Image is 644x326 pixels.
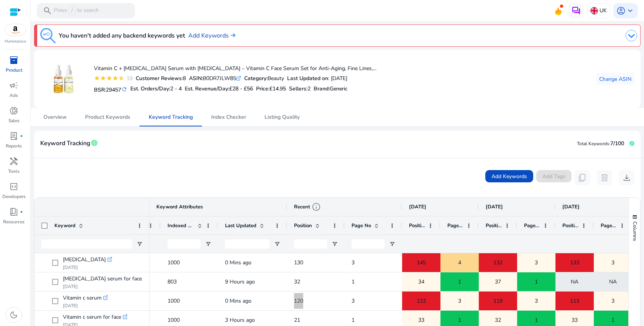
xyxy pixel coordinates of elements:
[352,297,355,305] span: 3
[622,173,631,182] span: download
[244,75,268,82] b: Category:
[168,297,180,305] span: 1000
[611,293,614,309] span: 3
[229,33,235,38] img: arrow-right.svg
[9,81,18,90] span: campaign
[264,115,300,120] span: Listing Quality
[63,254,106,265] span: [MEDICAL_DATA]
[211,115,246,120] span: Index Checker
[168,259,180,266] span: 1000
[409,203,426,210] span: [DATE]
[49,65,78,93] img: 41iE8mqOFnL._AC_US40_.jpg
[562,222,578,229] span: Position
[225,259,251,266] span: 0 Mins ago
[168,316,180,324] span: 1000
[225,222,256,229] span: Last Updated
[149,115,193,120] span: Keyword Tracking
[611,255,614,270] span: 3
[63,274,142,284] span: [MEDICAL_DATA] serum for face
[94,85,127,93] h5: BSR:
[626,6,635,15] span: keyboard_arrow_down
[287,75,328,82] b: Last Updated on
[352,316,355,324] span: 1
[626,30,637,41] img: dropdown-arrow.svg
[156,203,203,210] span: Keyword Attributes
[418,274,424,290] span: 34
[63,303,108,309] p: [DATE]
[330,85,348,92] span: Generic
[535,255,538,270] span: 3
[20,210,23,213] span: fiber_manual_record
[486,203,503,210] span: [DATE]
[269,85,286,92] span: £14.95
[112,75,118,81] mat-icon: star
[85,115,130,120] span: Product Keywords
[314,86,348,92] h5: :
[9,157,18,166] span: handyman
[225,316,255,324] span: 3 Hours ago
[43,6,52,15] span: search
[94,75,100,81] mat-icon: star
[287,74,347,82] div: : [DATE]
[294,316,300,324] span: 21
[5,24,26,36] img: amazon.svg
[389,241,395,247] button: Open Filter Menu
[90,139,98,147] span: info
[6,67,22,74] p: Product
[294,278,300,285] span: 32
[610,140,624,147] span: 7/100
[599,75,631,83] span: Change ASIN
[601,222,617,229] span: Page No
[562,203,580,210] span: [DATE]
[43,115,67,120] span: Overview
[495,274,501,290] span: 37
[609,274,617,290] span: NA
[524,222,540,229] span: Page No
[3,218,25,225] p: Resources
[616,6,626,15] span: account_circle
[447,222,463,229] span: Page No
[274,241,280,247] button: Open Filter Menu
[294,222,312,229] span: Position
[106,75,112,81] mat-icon: star
[189,74,241,82] div: B0DR7JLW85
[170,85,182,92] span: 2 - 4
[352,259,355,266] span: 3
[289,86,310,92] h5: Sellers:
[294,259,303,266] span: 130
[40,137,90,150] span: Keyword Tracking
[619,170,634,185] button: download
[596,73,634,85] button: Change ASIN
[294,202,321,211] div: Recent
[225,239,269,249] input: Last Updated Filter Input
[106,86,121,93] span: 29457
[590,7,598,15] img: uk.svg
[352,239,384,249] input: Page No Filter Input
[458,274,461,290] span: 1
[294,297,303,305] span: 120
[570,255,579,270] span: 133
[9,207,18,216] span: book_4
[5,39,26,44] p: Marketplace
[168,278,177,285] span: 803
[485,170,533,182] button: Add Keywords
[577,141,610,147] span: Total Keywords:
[9,182,18,191] span: code_blocks
[535,274,538,290] span: 1
[121,86,127,93] mat-icon: refresh
[491,172,527,180] span: Add Keywords
[100,75,106,81] mat-icon: star
[9,106,18,115] span: donut_small
[189,75,203,82] b: ASIN:
[188,31,235,40] a: Add Keywords
[9,310,18,319] span: dark_mode
[8,117,20,124] p: Sales
[63,264,112,270] p: [DATE]
[136,74,186,82] div: 8
[571,274,578,290] span: NA
[600,4,607,17] p: UK
[125,74,133,82] div: 19
[118,75,125,81] mat-icon: star_half
[332,241,338,247] button: Open Filter Menu
[314,85,329,92] span: Brand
